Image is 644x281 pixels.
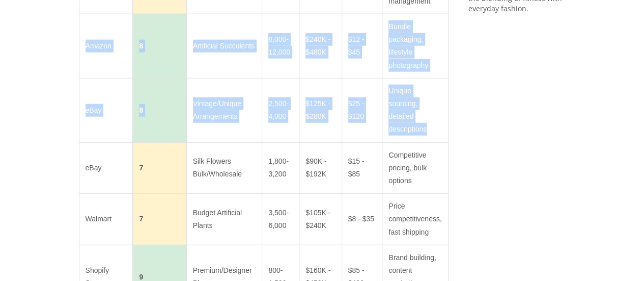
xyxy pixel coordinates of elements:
td: 8,000-12,000 [262,14,299,79]
td: 8 [133,14,186,79]
td: Price competitiveness, fast shipping [382,194,448,245]
td: 2,500-4,000 [262,78,299,142]
td: Bundle packaging, lifestyle photography [382,14,448,79]
td: Silk Flowers Bulk/Wholesale [186,142,262,194]
td: $15 - $85 [342,142,382,194]
td: Budget Artificial Plants [186,194,262,245]
td: $8 - $35 [342,194,382,245]
td: 7 [133,142,186,194]
td: Artificial Succulents [186,14,262,79]
td: 3,500-6,000 [262,194,299,245]
td: eBay [79,142,133,194]
td: $240K - $480K [299,14,342,79]
td: $105K - $240K [299,194,342,245]
td: Unique sourcing, detailed descriptions [382,78,448,142]
td: Amazon [79,14,133,79]
td: 8 [133,78,186,142]
td: $25 - $120 [342,78,382,142]
td: Competitive pricing, bulk options [382,142,448,194]
td: 7 [133,194,186,245]
td: Walmart [79,194,133,245]
td: eBay [79,78,133,142]
td: 1,800-3,200 [262,142,299,194]
td: $125K - $280K [299,78,342,142]
td: Vintage/Unique Arrangements [186,78,262,142]
td: $90K - $192K [299,142,342,194]
td: $12 - $45 [342,14,382,79]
